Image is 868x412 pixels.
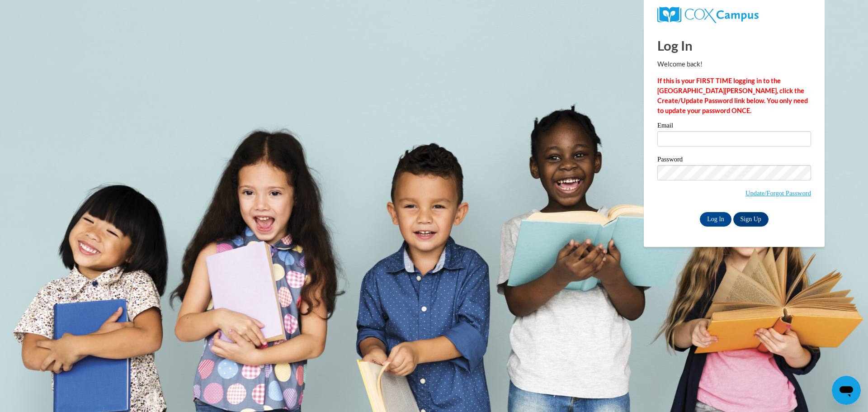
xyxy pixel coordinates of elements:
[657,59,811,69] p: Welcome back!
[832,376,861,405] iframe: Button to launch messaging window
[657,156,811,165] label: Password
[700,212,731,227] input: Log In
[657,7,811,23] a: COX Campus
[657,77,808,114] strong: If this is your FIRST TIME logging in to the [GEOGRAPHIC_DATA][PERSON_NAME], click the Create/Upd...
[657,36,811,55] h1: Log In
[745,189,811,197] a: Update/Forgot Password
[733,212,769,227] a: Sign Up
[657,122,811,131] label: Email
[657,7,759,23] img: COX Campus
